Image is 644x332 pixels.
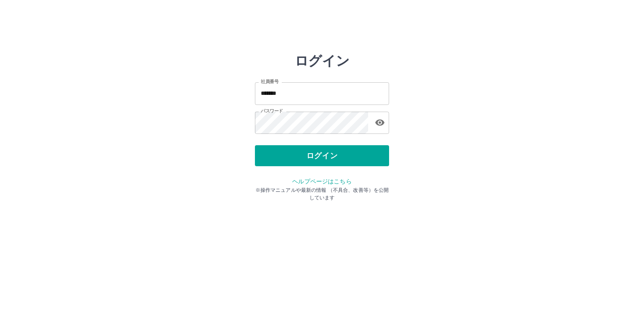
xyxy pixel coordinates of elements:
button: ログイン [255,145,389,166]
h2: ログイン [295,53,350,69]
label: 社員番号 [261,78,278,85]
p: ※操作マニュアルや最新の情報 （不具合、改善等）を公開しています [255,186,389,201]
label: パスワード [261,108,283,114]
a: ヘルプページはこちら [292,178,351,185]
